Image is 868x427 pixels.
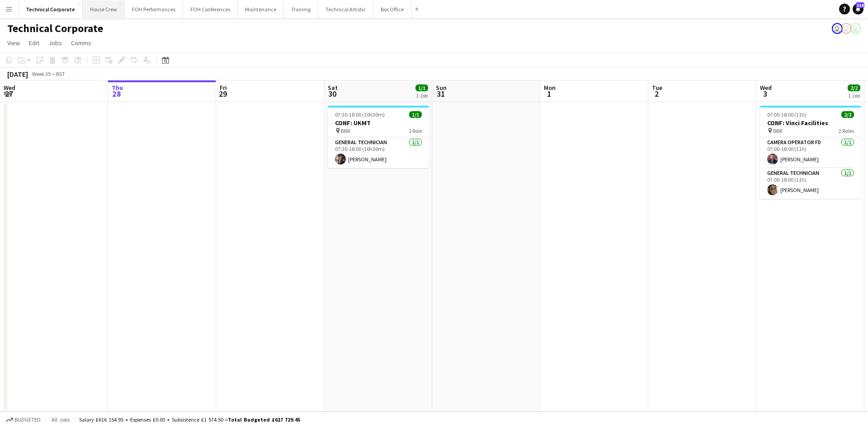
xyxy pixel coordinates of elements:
[2,89,15,99] span: 27
[238,0,284,18] button: Maintenance
[5,415,42,425] button: Budgeted
[19,0,83,18] button: Technical Corporate
[767,111,807,118] span: 07:00-18:00 (11h)
[7,39,20,47] span: View
[760,168,861,199] app-card-role: General Technician1/107:00-18:00 (11h)[PERSON_NAME]
[220,84,227,92] span: Fri
[434,89,447,99] span: 31
[341,127,350,134] span: BBR
[56,70,65,77] div: BST
[415,84,428,91] span: 1/1
[373,0,411,18] button: Box Office
[760,119,861,127] h3: CONF: Vinci Facilities
[7,70,28,79] div: [DATE]
[45,37,66,49] a: Jobs
[79,416,300,423] div: Salary £616 154.95 + Expenses £0.00 + Subsistence £1 574.50 =
[759,89,772,99] span: 3
[760,106,861,199] app-job-card: 07:00-18:00 (11h)2/2CONF: Vinci Facilities BBR2 RolesCamera Operator FD1/107:00-18:00 (11h)[PERSO...
[218,89,227,99] span: 29
[50,416,71,423] span: All jobs
[328,137,429,168] app-card-role: General Technician1/107:30-18:00 (10h30m)[PERSON_NAME]
[841,111,854,118] span: 2/2
[30,70,52,77] span: Week 35
[328,106,429,168] app-job-card: 07:30-18:00 (10h30m)1/1CONF: UKMT BBR1 RoleGeneral Technician1/107:30-18:00 (10h30m)[PERSON_NAME]
[856,2,864,8] span: 114
[112,84,123,92] span: Thu
[4,37,24,49] a: View
[848,92,860,99] div: 1 Job
[409,127,422,134] span: 1 Role
[409,111,422,118] span: 1/1
[318,0,373,18] button: Technical Artistic
[544,84,556,92] span: Mon
[4,84,15,92] span: Wed
[25,37,43,49] a: Edit
[416,92,428,99] div: 1 Job
[125,0,183,18] button: FOH Performances
[436,84,447,92] span: Sun
[48,39,62,47] span: Jobs
[760,137,861,168] app-card-role: Camera Operator FD1/107:00-18:00 (11h)[PERSON_NAME]
[7,22,103,35] h1: Technical Corporate
[853,4,863,14] a: 114
[850,23,861,34] app-user-avatar: Liveforce Admin
[841,23,852,34] app-user-avatar: Liveforce Admin
[110,89,123,99] span: 28
[773,127,782,134] span: BBR
[335,111,385,118] span: 07:30-18:00 (10h30m)
[83,0,125,18] button: House Crew
[760,84,772,92] span: Wed
[652,84,662,92] span: Tue
[326,89,338,99] span: 30
[67,37,95,49] a: Comms
[832,23,843,34] app-user-avatar: Abby Hubbard
[328,84,338,92] span: Sat
[839,127,854,134] span: 2 Roles
[183,0,238,18] button: FOH Conferences
[71,39,91,47] span: Comms
[14,417,41,423] span: Budgeted
[29,39,39,47] span: Edit
[542,89,556,99] span: 1
[328,119,429,127] h3: CONF: UKMT
[284,0,318,18] button: Training
[651,89,662,99] span: 2
[848,84,860,91] span: 2/2
[228,416,300,423] span: Total Budgeted £617 729.45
